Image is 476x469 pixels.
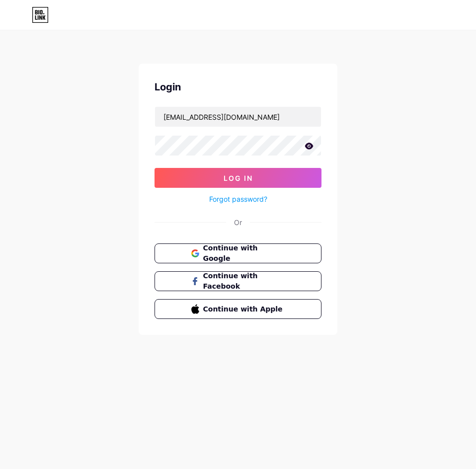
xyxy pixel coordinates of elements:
[155,271,321,291] button: Continue with Facebook
[155,168,321,188] button: Log In
[224,174,253,182] span: Log In
[155,299,321,319] button: Continue with Apple
[155,79,321,94] div: Login
[209,194,267,204] a: Forgot password?
[203,304,285,314] span: Continue with Apple
[155,107,321,127] input: Username
[155,243,321,263] button: Continue with Google
[203,243,285,264] span: Continue with Google
[203,271,285,292] span: Continue with Facebook
[234,217,242,228] div: Or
